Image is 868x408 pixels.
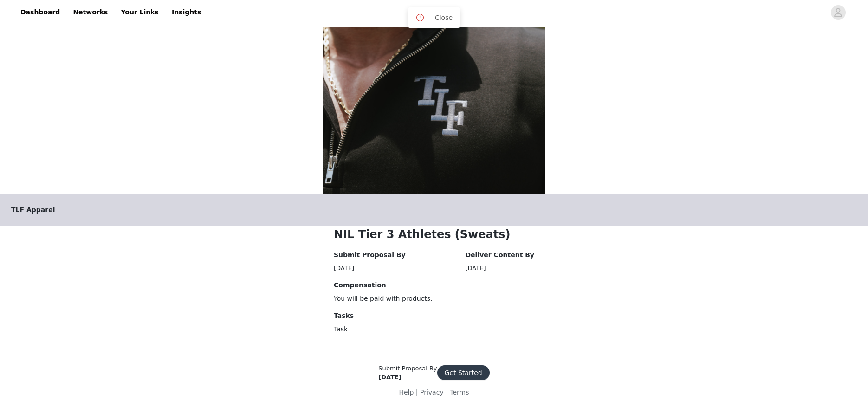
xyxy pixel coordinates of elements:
span: TLF Apparel [11,205,55,215]
button: Get Started [437,365,490,380]
img: campaign image [323,27,545,194]
h4: Deliver Content By [466,250,535,260]
h4: Compensation [334,280,534,290]
a: Networks [67,2,113,23]
span: | [416,389,418,396]
h1: NIL Tier 3 Athletes (Sweats) [334,226,534,243]
span: Task [334,325,348,333]
span: | [446,389,448,396]
a: Dashboard [15,2,65,23]
div: [DATE] [466,264,535,273]
a: Your Links [115,2,164,23]
a: Privacy [420,389,444,396]
a: Insights [166,2,207,23]
div: [DATE] [334,264,406,273]
a: Close [435,14,453,21]
p: You will be paid with products. [334,294,534,304]
div: [DATE] [378,373,437,382]
a: Help [399,389,414,396]
h4: Submit Proposal By [334,250,406,260]
div: Submit Proposal By [378,364,437,373]
div: avatar [834,5,842,20]
a: Terms [450,389,469,396]
h4: Tasks [334,311,534,321]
